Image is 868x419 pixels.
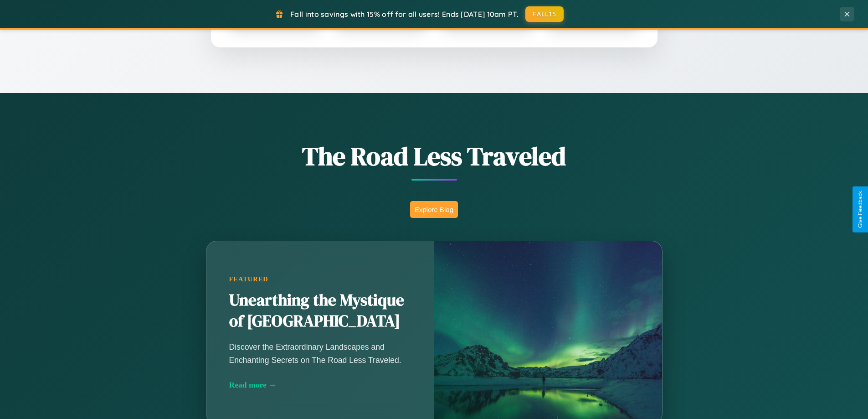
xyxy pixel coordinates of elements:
button: Explore Blog [410,201,458,218]
div: Featured [229,275,411,283]
h2: Unearthing the Mystique of [GEOGRAPHIC_DATA] [229,290,411,332]
span: Fall into savings with 15% off for all users! Ends [DATE] 10am PT. [290,10,519,19]
button: FALL15 [525,6,564,22]
div: Give Feedback [857,191,863,228]
h1: The Road Less Traveled [161,139,708,174]
p: Discover the Extraordinary Landscapes and Enchanting Secrets on The Road Less Traveled. [229,341,411,366]
div: Read more → [229,380,411,390]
